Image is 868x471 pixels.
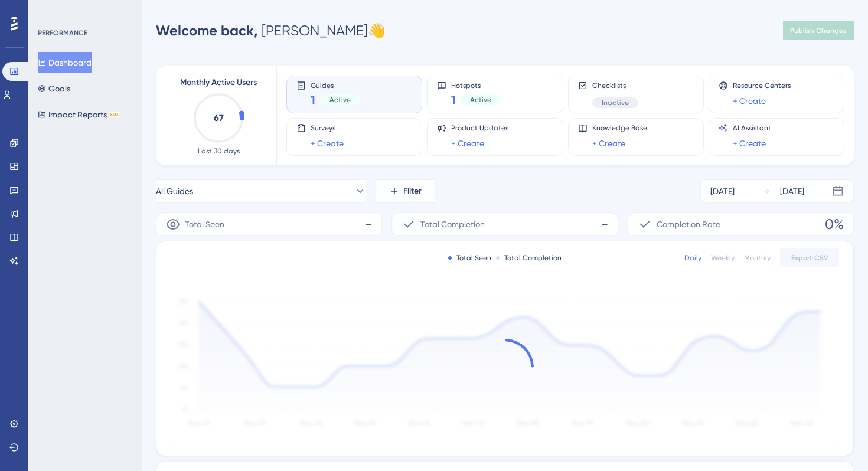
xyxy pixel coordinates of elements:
span: Active [470,95,491,104]
button: Goals [38,78,70,99]
button: Publish Changes [783,21,854,40]
span: All Guides [156,184,193,198]
a: + Create [311,136,344,151]
div: Monthly [744,253,771,263]
a: + Create [733,94,766,108]
button: Dashboard [38,52,92,73]
span: - [601,215,608,234]
text: 67 [214,112,224,123]
span: Guides [311,81,360,89]
span: 1 [451,91,456,108]
div: Weekly [711,253,735,263]
div: [PERSON_NAME] 👋 [156,21,386,40]
span: Active [329,95,351,104]
button: Filter [376,179,435,203]
div: Daily [684,253,701,263]
div: Total Seen [448,253,491,263]
button: All Guides [156,179,366,203]
a: + Create [451,136,484,151]
button: Impact ReportsBETA [38,104,120,125]
span: Monthly Active Users [180,76,257,90]
span: Welcome back, [156,22,258,39]
span: AI Assistant [733,123,771,133]
a: + Create [733,136,766,151]
a: + Create [592,136,625,151]
div: Total Completion [496,253,562,263]
span: Checklists [592,81,638,90]
div: PERFORMANCE [38,28,87,38]
span: Filter [403,184,422,198]
span: - [365,215,372,234]
div: [DATE] [710,184,735,198]
span: Inactive [602,98,629,107]
span: Product Updates [451,123,508,133]
span: 1 [311,91,315,108]
div: BETA [109,112,120,117]
span: 0% [825,215,844,234]
span: Total Completion [420,217,485,231]
span: Resource Centers [733,81,791,90]
span: Total Seen [185,217,224,231]
span: Surveys [311,123,344,133]
div: [DATE] [780,184,804,198]
button: Export CSV [780,248,839,267]
span: Knowledge Base [592,123,647,133]
span: Export CSV [791,253,828,263]
span: Hotspots [451,81,501,89]
span: Completion Rate [657,217,720,231]
span: Last 30 days [198,146,240,156]
span: Publish Changes [790,26,847,35]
